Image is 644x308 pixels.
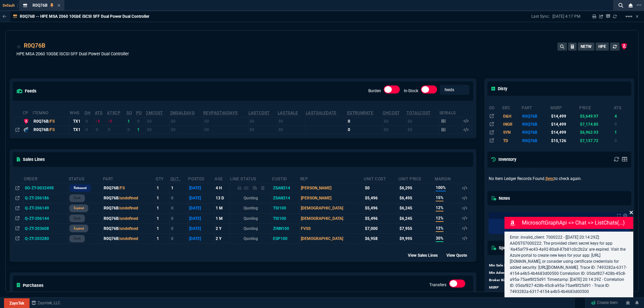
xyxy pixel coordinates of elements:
td: TX1 [69,125,84,134]
th: Unit Cost [364,174,398,183]
td: 0 [347,117,383,125]
td: R0Q76B [521,137,550,145]
p: expired [74,205,84,211]
td: SO-ZT-0032498 [23,183,68,193]
td: Q-ZT-206144 [23,213,68,224]
td: R0Q76B [103,234,156,244]
div: $5,496 [365,195,397,201]
td: 1 [155,193,170,203]
div: View Sales Lines [408,252,444,258]
td: 0 [170,234,188,244]
td: R0Q76B [103,224,156,234]
tr: undefined [489,269,572,276]
td: 1 [136,125,146,134]
th: Status [68,174,103,183]
td: [DATE] [188,193,214,203]
p: Released [74,185,87,191]
span: 12% [436,225,443,232]
td: 1 [170,183,188,193]
td: 0 [136,117,146,125]
td: $0 [146,117,169,125]
p: Quoting [231,226,270,232]
td: Broker Bin Price [489,276,526,284]
div: Add to Watchlist [16,41,21,51]
div: $7,000 [365,226,397,232]
div: $5,496 [365,205,397,211]
nx-icon: Open In Opposite Panel [15,127,19,132]
td: R0Q76B [103,193,156,203]
label: Transfers [429,283,446,287]
th: age [214,174,230,183]
td: 0 [170,224,188,234]
tr: undefined [489,262,572,269]
td: $0 [406,125,439,134]
tr: MSA 2060 10GbE iSCSI SFF Stora [489,112,630,120]
div: Burden [384,85,400,96]
td: FVSS [300,224,364,234]
div: $0 [365,185,397,191]
nx-icon: Close Tab [57,3,60,8]
span: /undefined [119,226,138,231]
td: 1 [155,234,170,244]
td: ZSAN314 [272,193,300,203]
label: Burden [368,88,381,93]
td: $14,499 [550,128,579,136]
abbr: Total units on open Sales Orders [126,111,132,115]
th: CustId [272,174,300,183]
td: $5,649.97 [579,112,613,120]
tr: undefined [489,291,572,299]
abbr: Avg Sale from SO invoices for 2 months [170,111,195,115]
td: $0 [277,117,306,125]
td: R0Q76B [103,203,156,213]
a: R0Q76B [24,41,45,50]
p: HPE MSA 2060 10GbE iSCSI SFF Dual Power Dual Controller [16,51,129,57]
a: msbcCompanyName [30,300,62,306]
td: TD [502,137,521,145]
a: Create Item [588,298,621,308]
h5: Disty [491,85,507,92]
td: [DEMOGRAPHIC_DATA] [300,203,364,213]
td: Manufacturer [489,291,526,299]
nx-icon: Open In Opposite Panel [15,216,19,221]
td: -1 [107,117,126,125]
label: In-Stock [404,88,418,93]
td: SYN [502,128,521,136]
abbr: Total Cost of Units on Hand [407,111,430,115]
span: R0Q76B [33,3,48,8]
td: [PERSON_NAME] [300,193,364,203]
th: src [502,103,521,112]
td: R0Q76B [521,128,550,136]
td: 0 [84,125,95,134]
td: 0 [170,203,188,213]
td: 1 [155,203,170,213]
td: $6,495 [398,193,434,203]
td: 0 [170,213,188,224]
td: 0 [84,117,95,125]
div: R0Q76B [34,118,68,124]
span: /FS [119,186,125,190]
td: 2 Y [214,224,230,234]
td: $0 [146,125,169,134]
td: 1 M [214,213,230,224]
td: $0 [382,117,406,125]
td: $0 [277,125,306,134]
td: Q-ZT-206186 [23,193,68,203]
td: R0Q76B [521,120,550,128]
td: $7,137.72 [579,137,613,145]
td: [DATE] [188,234,214,244]
nx-icon: Back to Table [3,14,6,19]
span: 100% [436,185,446,191]
th: go [489,103,502,112]
p: Quoting [231,215,270,222]
span: 12% [436,205,443,211]
h5: feeds [17,88,37,94]
p: MicrosoftGraphApi => chat => listChats(...) [522,219,632,227]
th: msrp [550,103,579,112]
td: 1 [155,224,170,234]
div: $5,496 [365,215,397,222]
td: $0 [203,125,248,134]
abbr: Total units on open Purchase Orders [136,111,142,115]
td: -1 [95,117,107,125]
td: 0 [126,125,136,134]
span: /FS [49,127,55,132]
